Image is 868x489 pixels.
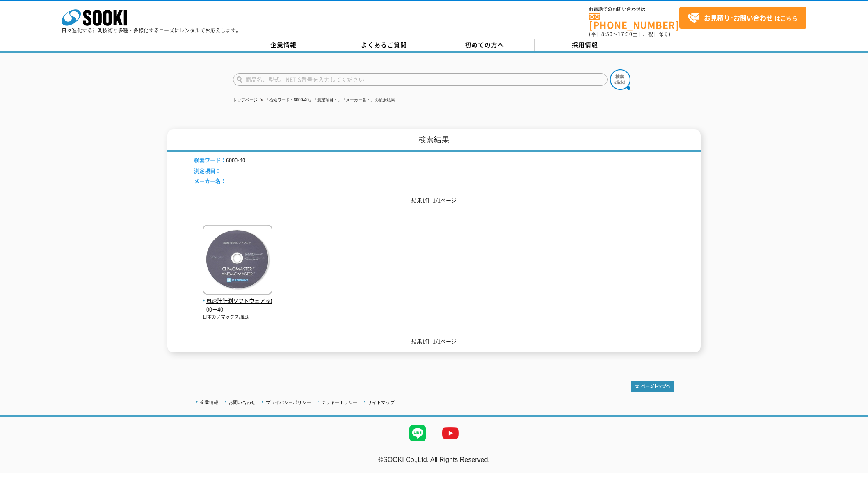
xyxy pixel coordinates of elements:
p: 結果1件 1/1ページ [194,196,674,205]
a: よくあるご質問 [333,39,434,51]
input: 商品名、型式、NETIS番号を入力してください [233,73,608,86]
span: 検索ワード： [194,156,226,164]
span: メーカー名： [194,177,226,185]
p: 結果1件 1/1ページ [194,337,674,346]
a: テストMail [836,464,868,471]
a: クッキーポリシー [321,400,357,405]
li: 「検索ワード：6000-40」「測定項目：」「メーカー名：」の検索結果 [259,96,395,105]
li: 6000-40 [194,156,245,165]
p: 日本カノマックス/風速 [203,314,272,321]
a: トップページ [233,98,258,102]
a: 採用情報 [535,39,635,51]
img: btn_search.png [610,69,630,90]
img: 6000－40 [203,225,272,297]
span: 風速計計測ソフトウェア 6000－40 [203,297,272,314]
h1: 検索結果 [167,129,701,152]
span: はこちら [688,12,797,24]
span: (平日 ～ 土日、祝日除く) [589,30,670,38]
a: 企業情報 [200,400,218,405]
a: サイトマップ [368,400,395,405]
a: 初めての方へ [434,39,535,51]
a: 風速計計測ソフトウェア 6000－40 [203,288,272,313]
span: 8:50 [601,30,613,38]
a: 企業情報 [233,39,333,51]
span: 17:30 [618,30,633,38]
img: LINE [401,417,434,450]
span: お電話でのお問い合わせは [589,7,679,12]
a: プライバシーポリシー [266,400,311,405]
span: 測定項目： [194,167,221,174]
a: [PHONE_NUMBER] [589,13,679,30]
a: お問い合わせ [228,400,256,405]
p: 日々進化する計測技術と多種・多様化するニーズにレンタルでお応えします。 [62,28,241,33]
img: トップページへ [631,381,674,392]
strong: お見積り･お問い合わせ [704,13,773,23]
span: 初めての方へ [465,40,504,49]
img: YouTube [434,417,467,450]
a: お見積り･お問い合わせはこちら [679,7,806,29]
